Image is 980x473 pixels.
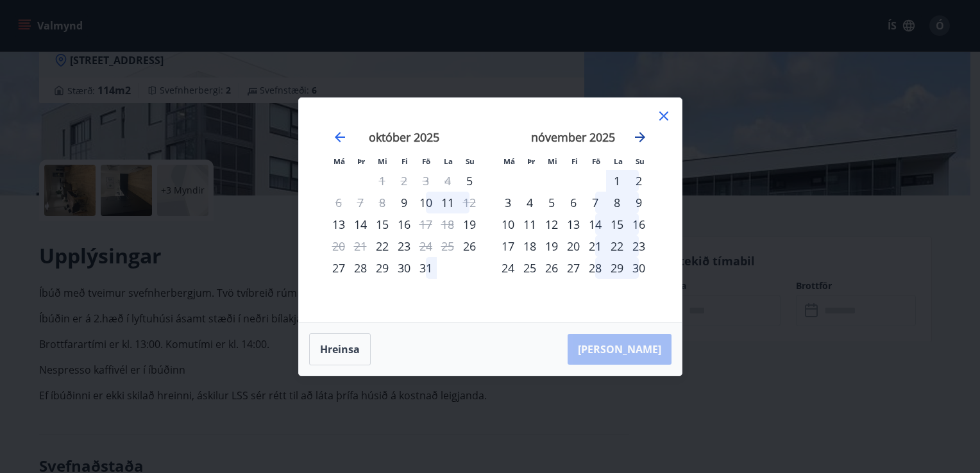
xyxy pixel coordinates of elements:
[393,257,415,279] td: fimmtudagur, 30. október 2025
[606,257,628,279] div: 29
[519,235,541,257] td: þriðjudagur, 18. nóvember 2025
[562,192,584,213] td: fimmtudagur, 6. nóvember 2025
[562,235,584,257] td: fimmtudagur, 20. nóvember 2025
[606,257,628,279] td: laugardagur, 29. nóvember 2025
[628,192,650,213] td: sunnudagur, 9. nóvember 2025
[350,213,371,235] td: þriðjudagur, 14. október 2025
[519,235,541,257] div: 18
[628,213,650,235] div: 16
[378,156,387,166] small: Mi
[422,156,430,166] small: Fö
[459,213,480,235] div: Aðeins innritun í boði
[628,235,650,257] td: sunnudagur, 23. nóvember 2025
[562,213,584,235] div: 13
[371,213,393,235] div: 15
[369,129,439,145] strong: október 2025
[459,235,480,257] td: sunnudagur, 26. október 2025
[584,235,606,257] td: föstudagur, 21. nóvember 2025
[444,156,453,166] small: La
[437,213,459,235] td: Not available. laugardagur, 18. október 2025
[541,257,562,279] td: miðvikudagur, 26. nóvember 2025
[541,213,562,235] div: 12
[371,192,393,213] td: Not available. miðvikudagur, 8. október 2025
[628,235,650,257] div: 23
[393,192,415,213] div: Aðeins innritun í boði
[571,156,578,166] small: Fi
[415,213,437,235] div: Aðeins útritun í boði
[459,235,480,257] div: Aðeins innritun í boði
[332,129,348,145] div: Move backward to switch to the previous month.
[584,192,606,213] div: 7
[606,213,628,235] div: 15
[371,235,393,257] td: miðvikudagur, 22. október 2025
[415,192,437,213] div: 10
[371,235,393,257] div: Aðeins innritun í boði
[328,235,350,257] td: Not available. mánudagur, 20. október 2025
[328,192,350,213] td: Not available. mánudagur, 6. október 2025
[497,235,519,257] div: 17
[401,156,408,166] small: Fi
[606,213,628,235] td: laugardagur, 15. nóvember 2025
[437,192,459,213] td: laugardagur, 11. október 2025
[371,257,393,279] div: 29
[628,170,650,192] div: 2
[562,192,584,213] div: 6
[606,192,628,213] td: laugardagur, 8. nóvember 2025
[636,156,645,166] small: Su
[497,257,519,279] td: mánudagur, 24. nóvember 2025
[541,235,562,257] td: miðvikudagur, 19. nóvember 2025
[415,235,437,257] div: Aðeins útritun í boði
[519,257,541,279] div: 25
[459,192,480,213] div: Aðeins útritun í boði
[393,235,415,257] div: 23
[350,213,371,235] div: 14
[541,213,562,235] td: miðvikudagur, 12. nóvember 2025
[606,235,628,257] td: laugardagur, 22. nóvember 2025
[415,213,437,235] td: Not available. föstudagur, 17. október 2025
[497,192,519,213] div: 3
[519,213,541,235] td: þriðjudagur, 11. nóvember 2025
[606,192,628,213] div: 8
[459,213,480,235] td: sunnudagur, 19. október 2025
[503,156,515,166] small: Má
[628,257,650,279] td: sunnudagur, 30. nóvember 2025
[606,170,628,192] td: laugardagur, 1. nóvember 2025
[628,213,650,235] td: sunnudagur, 16. nóvember 2025
[334,156,345,166] small: Má
[497,192,519,213] td: mánudagur, 3. nóvember 2025
[519,213,541,235] div: 11
[541,192,562,213] td: miðvikudagur, 5. nóvember 2025
[628,170,650,192] td: sunnudagur, 2. nóvember 2025
[519,192,541,213] td: þriðjudagur, 4. nóvember 2025
[350,235,371,257] td: Not available. þriðjudagur, 21. október 2025
[628,192,650,213] div: 9
[541,257,562,279] div: 26
[415,170,437,192] td: Not available. föstudagur, 3. október 2025
[357,156,365,166] small: Þr
[541,235,562,257] div: 19
[459,170,480,192] td: sunnudagur, 5. október 2025
[562,257,584,279] td: fimmtudagur, 27. nóvember 2025
[393,170,415,192] td: Not available. fimmtudagur, 2. október 2025
[437,170,459,192] td: Not available. laugardagur, 4. október 2025
[614,156,623,166] small: La
[415,235,437,257] td: Not available. föstudagur, 24. október 2025
[437,235,459,257] td: Not available. laugardagur, 25. október 2025
[497,235,519,257] td: mánudagur, 17. nóvember 2025
[466,156,475,166] small: Su
[415,192,437,213] td: föstudagur, 10. október 2025
[393,213,415,235] td: fimmtudagur, 16. október 2025
[606,235,628,257] div: 22
[328,213,350,235] td: mánudagur, 13. október 2025
[314,113,666,307] div: Calendar
[393,257,415,279] div: 30
[350,257,371,279] div: 28
[328,257,350,279] td: mánudagur, 27. október 2025
[393,213,415,235] div: 16
[497,213,519,235] div: 10
[415,257,437,279] div: 31
[592,156,600,166] small: Fö
[459,192,480,213] td: Not available. sunnudagur, 12. október 2025
[415,257,437,279] td: föstudagur, 31. október 2025
[606,170,628,192] div: 1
